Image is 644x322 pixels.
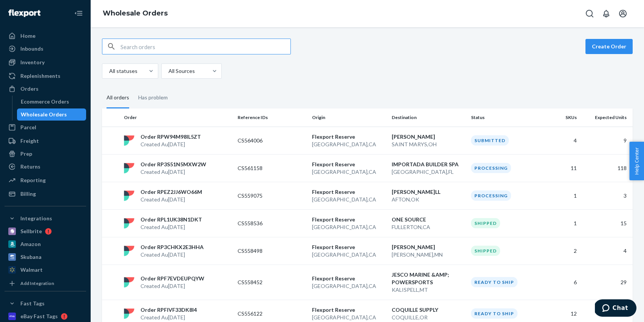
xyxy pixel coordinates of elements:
[124,277,134,288] img: flexport logo
[120,39,290,54] input: Search orders
[312,216,386,223] p: Flexport Reserve
[20,176,46,184] div: Reporting
[542,154,579,182] td: 11
[5,148,86,160] a: Prep
[17,96,86,108] a: Ecommerce Orders
[124,218,134,229] img: flexport logo
[312,196,386,203] p: [GEOGRAPHIC_DATA] , CA
[471,190,511,201] div: Processing
[20,45,43,53] div: Inbounds
[124,246,134,256] img: flexport logo
[312,223,386,231] p: [GEOGRAPHIC_DATA] , CA
[312,275,386,282] p: Flexport Reserve
[389,108,468,127] th: Destination
[97,3,174,25] ol: breadcrumbs
[542,108,579,127] th: SKUs
[5,188,86,200] a: Billing
[5,238,86,250] a: Amazon
[20,266,43,274] div: Walmart
[312,133,386,141] p: Flexport Reserve
[392,141,465,148] p: SAINT MARYS , OH
[21,111,67,118] div: Wholesale Orders
[392,161,465,168] p: IMPORTADA BUILDER SPA
[542,237,579,265] td: 2
[20,313,58,320] div: eBay Fast Tags
[392,271,465,286] p: JESCO MARINE &AMP; POWERSPORTS
[392,251,465,259] p: [PERSON_NAME] , MN
[121,108,235,127] th: Order
[20,240,41,248] div: Amazon
[585,39,633,54] button: Create Order
[5,135,86,147] a: Freight
[20,215,52,222] div: Integrations
[238,192,298,200] p: CS559075
[124,190,134,201] img: flexport logo
[5,83,86,95] a: Orders
[392,168,465,176] p: [GEOGRAPHIC_DATA] , FL
[629,142,644,180] button: Help Center
[582,6,597,21] button: Open Search Box
[5,297,86,310] button: Fast Tags
[20,190,36,198] div: Billing
[20,32,36,40] div: Home
[20,163,40,170] div: Returns
[141,161,206,168] p: Order RP3S51N5MXW2W
[312,314,386,321] p: [GEOGRAPHIC_DATA] , CA
[20,137,39,145] div: Freight
[20,124,36,131] div: Parcel
[580,154,633,182] td: 118
[141,314,197,321] p: Created Au[DATE]
[615,6,630,21] button: Open account menu
[392,286,465,294] p: KALISPELL , MT
[312,282,386,290] p: [GEOGRAPHIC_DATA] , CA
[20,150,32,158] div: Prep
[238,137,298,144] p: CS564006
[103,9,168,17] a: Wholesale Orders
[238,247,298,255] p: CS558498
[238,310,298,317] p: CS556122
[20,59,45,66] div: Inventory
[141,168,206,176] p: Created Au[DATE]
[5,121,86,133] a: Parcel
[141,188,202,196] p: Order RPEZ2JJ6WO66M
[312,161,386,168] p: Flexport Reserve
[141,275,204,282] p: Order RPF7EVDEUPQYW
[312,251,386,259] p: [GEOGRAPHIC_DATA] , CA
[471,135,509,146] div: Submitted
[542,209,579,237] td: 1
[5,251,86,263] a: Skubana
[580,127,633,154] td: 9
[141,133,201,141] p: Order RPW94M98IL5ZT
[392,306,465,314] p: COQUILLE SUPPLY
[312,306,386,314] p: Flexport Reserve
[235,108,309,127] th: Reference IDs
[5,279,86,288] a: Add Integration
[312,141,386,148] p: [GEOGRAPHIC_DATA] , CA
[141,223,202,231] p: Created Au[DATE]
[5,225,86,237] a: Sellbrite
[542,265,579,300] td: 6
[5,212,86,224] button: Integrations
[312,168,386,176] p: [GEOGRAPHIC_DATA] , CA
[20,85,39,93] div: Orders
[471,218,500,228] div: Shipped
[5,161,86,173] a: Returns
[168,67,168,75] input: All Sources
[20,72,60,80] div: Replenishments
[595,299,636,318] iframe: Opens a widget where you can chat to one of our agents
[20,280,54,286] div: Add Integration
[238,220,298,227] p: CS558536
[312,188,386,196] p: Flexport Reserve
[124,308,134,319] img: flexport logo
[542,182,579,209] td: 1
[21,98,69,105] div: Ecommerce Orders
[392,133,465,141] p: [PERSON_NAME]
[141,243,204,251] p: Order RP3CHKX2E3HHA
[392,216,465,223] p: ONE SOURCE
[141,141,201,148] p: Created Au[DATE]
[5,264,86,276] a: Walmart
[20,300,45,307] div: Fast Tags
[141,216,202,223] p: Order RPL1UK38N1DKT
[580,209,633,237] td: 15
